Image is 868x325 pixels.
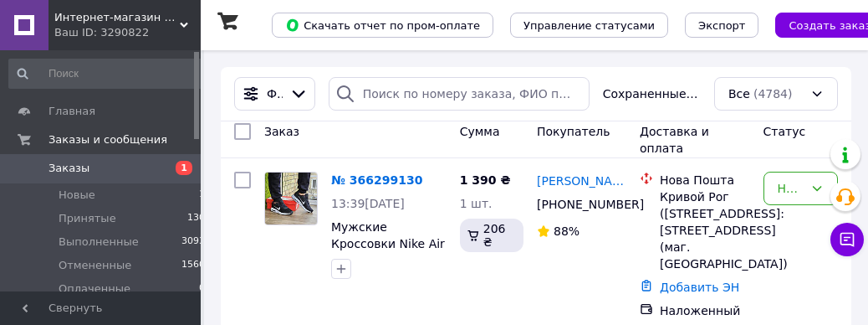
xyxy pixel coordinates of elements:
[603,85,701,102] span: Сохраненные фильтры:
[460,173,511,187] span: 1 390 ₴
[59,235,139,250] span: Выполненные
[660,188,750,272] div: Кривой Рог ([STREET_ADDRESS]: [STREET_ADDRESS] (маг. [GEOGRAPHIC_DATA])
[59,258,131,273] span: Отмененные
[660,172,750,188] div: Нова Пошта
[640,125,709,155] span: Доставка и оплата
[537,173,626,189] a: [PERSON_NAME]
[830,223,864,256] button: Чат с покупателем
[59,281,130,297] span: Оплаченные
[59,211,116,226] span: Принятые
[59,188,95,203] span: Новые
[187,211,205,226] span: 130
[763,125,806,138] span: Статус
[199,281,205,297] span: 0
[534,193,617,216] div: [PHONE_NUMBER]
[698,19,745,32] span: Экспорт
[176,161,192,175] span: 1
[331,197,405,210] span: 13:39[DATE]
[54,25,201,40] div: Ваш ID: 3290822
[54,10,180,25] span: Интернет-магазин Sneakers Boom
[265,173,317,224] img: Фото товару
[331,173,422,187] a: № 366299130
[460,219,523,252] div: 206 ₴
[285,18,480,33] span: Скачать отчет по пром-оплате
[264,172,318,225] a: Фото товару
[523,19,655,32] span: Управление статусами
[8,59,207,89] input: Поиск
[554,224,580,238] span: 88%
[181,258,205,273] span: 1560
[199,188,205,203] span: 1
[728,85,750,102] span: Все
[329,77,590,111] input: Поиск по номеру заказа, ФИО покупателя, номеру телефона, Email, номеру накладной
[685,13,758,38] button: Экспорт
[49,161,89,176] span: Заказы
[753,87,793,101] span: (4784)
[49,132,167,147] span: Заказы и сообщения
[460,125,500,138] span: Сумма
[267,85,283,102] span: Фильтры
[460,197,493,210] span: 1 шт.
[537,125,610,138] span: Покупатель
[778,179,804,198] div: Новый
[49,104,95,119] span: Главная
[660,281,739,294] a: Добавить ЭН
[510,13,668,38] button: Управление статусами
[181,235,205,250] span: 3093
[264,125,299,138] span: Заказ
[272,13,493,38] button: Скачать отчет по пром-оплате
